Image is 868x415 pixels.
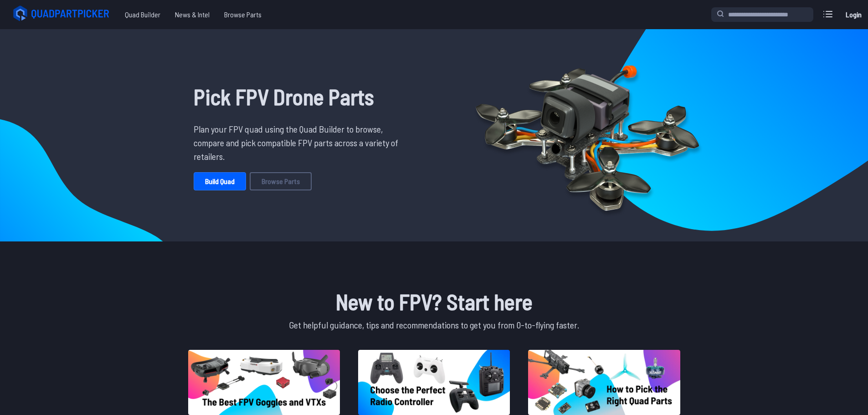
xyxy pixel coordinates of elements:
a: Browse Parts [250,172,312,190]
h1: New to FPV? Start here [186,285,682,318]
p: Plan your FPV quad using the Quad Builder to browse, compare and pick compatible FPV parts across... [194,122,405,163]
a: Browse Parts [217,5,269,24]
a: Login [842,5,864,24]
img: Quadcopter [456,44,719,226]
a: Quad Builder [118,5,168,24]
h1: Pick FPV Drone Parts [194,80,405,113]
img: image of post [188,350,340,415]
a: Build Quad [194,172,246,190]
a: News & Intel [168,5,217,24]
img: image of post [528,350,680,415]
p: Get helpful guidance, tips and recommendations to get you from 0-to-flying faster. [186,318,682,332]
img: image of post [358,350,510,415]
